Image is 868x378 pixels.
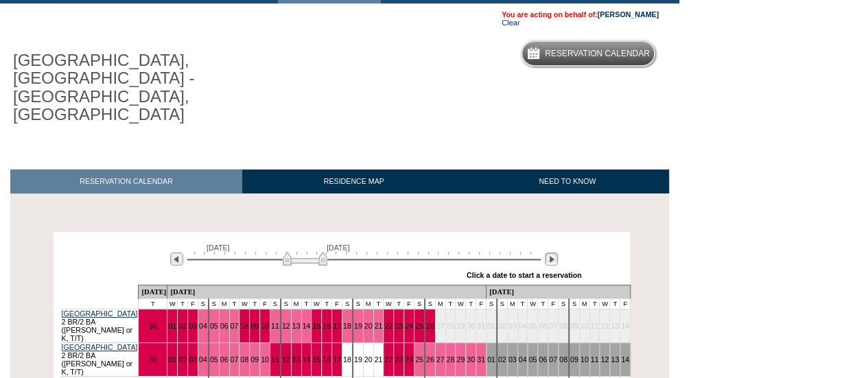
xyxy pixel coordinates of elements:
[363,298,373,309] td: M
[189,355,197,364] a: 03
[260,298,270,309] td: F
[497,309,507,342] td: 02
[312,355,320,364] a: 15
[445,309,456,342] td: 28
[198,298,208,309] td: S
[415,322,423,330] a: 25
[395,322,403,330] a: 23
[312,298,322,309] td: W
[600,298,610,309] td: W
[303,322,311,330] a: 14
[621,355,629,364] a: 14
[502,19,519,27] a: Clear
[239,298,250,309] td: W
[476,309,486,342] td: 31
[333,355,341,364] a: 17
[62,343,138,351] a: [GEOGRAPHIC_DATA]
[548,309,559,342] td: 07
[327,244,350,252] span: [DATE]
[507,309,517,342] td: 03
[167,298,178,309] td: W
[322,322,331,330] a: 16
[539,355,547,364] a: 06
[466,309,476,342] td: 30
[210,355,218,364] a: 05
[322,355,331,364] a: 16
[415,355,423,364] a: 25
[207,244,230,252] span: [DATE]
[497,298,507,309] td: S
[60,342,139,376] td: 2 BR/2 BA ([PERSON_NAME] or K, T/T)
[139,285,167,298] td: [DATE]
[10,169,242,193] a: RESERVATION CALENDAR
[250,298,260,309] td: T
[271,322,279,330] a: 11
[312,322,320,330] a: 15
[353,298,363,309] td: S
[282,322,290,330] a: 12
[456,309,466,342] td: 29
[517,298,528,309] td: T
[220,355,228,364] a: 06
[210,322,218,330] a: 05
[167,285,486,298] td: [DATE]
[545,252,558,265] img: Next
[528,298,538,309] td: W
[291,298,301,309] td: M
[375,322,383,330] a: 21
[303,355,311,364] a: 14
[600,355,609,364] a: 12
[250,355,259,364] a: 09
[486,298,497,309] td: S
[384,322,392,330] a: 22
[569,298,579,309] td: S
[332,298,342,309] td: F
[170,252,183,265] img: Previous
[611,355,619,364] a: 13
[199,322,207,330] a: 04
[281,298,291,309] td: S
[178,322,187,330] a: 02
[261,355,269,364] a: 10
[220,322,228,330] a: 06
[486,285,631,298] td: [DATE]
[168,355,176,364] a: 01
[292,355,301,364] a: 13
[610,298,620,309] td: T
[139,298,167,309] td: T
[149,322,157,330] a: 30
[580,355,589,364] a: 10
[545,49,650,58] h5: Reservation Calendar
[242,169,466,193] a: RESIDENCE MAP
[598,10,659,19] a: [PERSON_NAME]
[559,309,569,342] td: 08
[354,355,362,364] a: 19
[404,298,414,309] td: F
[322,298,332,309] td: T
[188,298,198,309] td: F
[231,322,239,330] a: 07
[435,298,445,309] td: M
[261,322,269,330] a: 10
[425,298,435,309] td: S
[517,309,528,342] td: 04
[589,298,600,309] td: T
[549,355,557,364] a: 07
[229,298,239,309] td: T
[519,355,527,364] a: 04
[405,322,413,330] a: 24
[62,309,138,318] a: [GEOGRAPHIC_DATA]
[270,298,280,309] td: S
[487,355,495,364] a: 01
[394,298,404,309] td: T
[486,309,497,342] td: 01
[498,355,506,364] a: 02
[508,355,517,364] a: 03
[384,355,392,364] a: 22
[178,298,188,309] td: T
[456,298,466,309] td: W
[414,298,424,309] td: S
[373,298,384,309] td: T
[364,355,373,364] a: 20
[189,322,197,330] a: 03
